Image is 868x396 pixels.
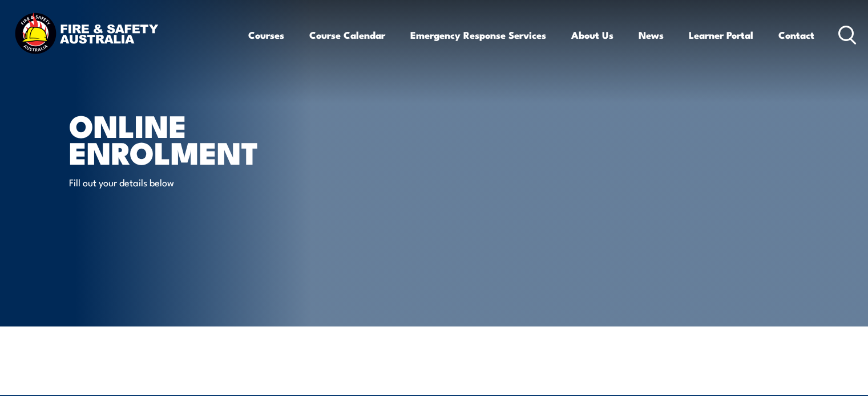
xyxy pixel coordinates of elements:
[689,20,753,50] a: Learner Portal
[69,112,351,165] h1: Online Enrolment
[778,20,814,50] a: Contact
[69,175,277,189] p: Fill out your details below
[309,20,385,50] a: Course Calendar
[571,20,613,50] a: About Us
[248,20,284,50] a: Courses
[639,20,664,50] a: News
[410,20,546,50] a: Emergency Response Services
